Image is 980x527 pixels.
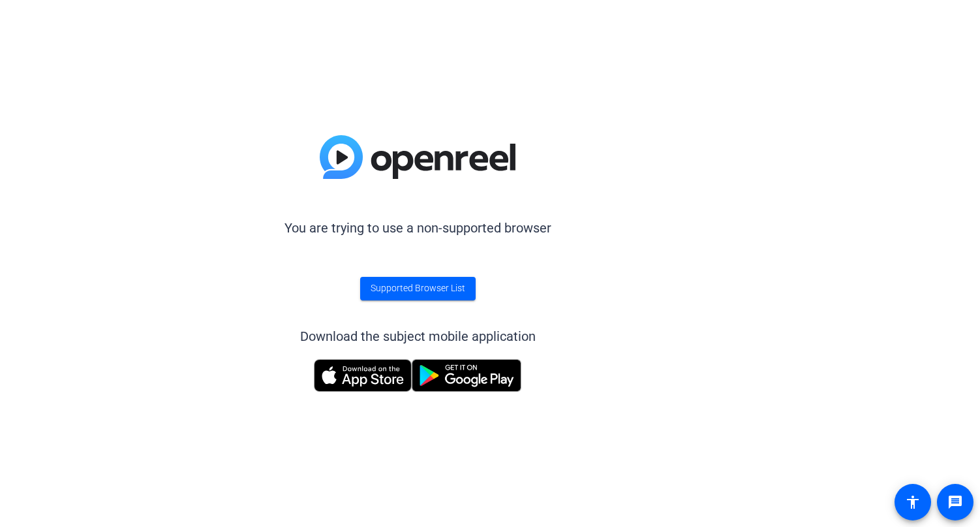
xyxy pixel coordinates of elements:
mat-icon: message [947,494,963,510]
img: blue-gradient.svg [320,135,515,178]
mat-icon: accessibility [905,494,921,510]
p: You are trying to use a non-supported browser [284,218,551,238]
img: Download on the App Store [314,359,412,392]
span: Supported Browser List [371,281,465,295]
img: Get it on Google Play [412,359,521,392]
div: Download the subject mobile application [300,327,536,346]
a: Supported Browser List [360,277,476,300]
